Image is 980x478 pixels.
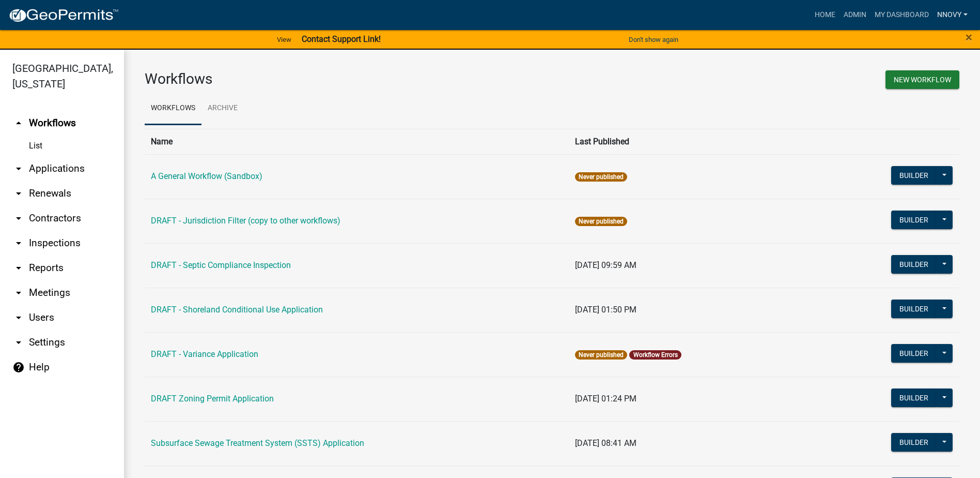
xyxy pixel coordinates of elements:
button: Builder [891,211,937,229]
i: arrow_drop_down [12,311,25,324]
a: Home [811,5,839,25]
button: Builder [891,300,937,318]
a: Archive [201,92,244,125]
i: arrow_drop_down [12,262,25,274]
i: arrow_drop_down [12,212,25,225]
a: DRAFT - Jurisdiction Filter (copy to other workflows) [151,216,340,226]
button: Close [966,31,972,43]
button: Builder [891,166,937,185]
th: Last Published [569,129,819,154]
a: DRAFT - Variance Application [151,349,258,359]
button: Don't show again [625,31,682,48]
a: Workflows [145,92,201,125]
i: help [12,361,25,374]
a: Subsurface Sewage Treatment System (SSTS) Application [151,438,364,448]
a: A General Workflow (Sandbox) [151,171,262,181]
i: arrow_drop_up [12,117,25,129]
button: Builder [891,255,937,274]
h3: Workflows [145,70,545,88]
span: × [966,30,972,44]
span: [DATE] 08:41 AM [575,438,636,448]
a: DRAFT - Shoreland Conditional Use Application [151,305,323,315]
a: View [273,31,295,48]
a: DRAFT - Septic Compliance Inspection [151,260,291,270]
a: DRAFT Zoning Permit Application [151,394,274,404]
a: Admin [839,5,870,25]
button: New Workflow [885,70,959,89]
span: [DATE] 01:50 PM [575,305,636,315]
i: arrow_drop_down [12,162,25,175]
i: arrow_drop_down [12,237,25,249]
strong: Contact Support Link! [302,34,381,44]
i: arrow_drop_down [12,287,25,299]
i: arrow_drop_down [12,187,25,200]
span: [DATE] 09:59 AM [575,260,636,270]
span: Never published [575,350,627,360]
button: Builder [891,433,937,452]
span: Never published [575,172,627,182]
a: Workflow Errors [633,351,678,358]
a: My Dashboard [870,5,933,25]
th: Name [145,129,569,154]
i: arrow_drop_down [12,336,25,349]
span: Never published [575,217,627,226]
button: Builder [891,389,937,407]
a: nnovy [933,5,972,25]
button: Builder [891,344,937,363]
span: [DATE] 01:24 PM [575,394,636,404]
